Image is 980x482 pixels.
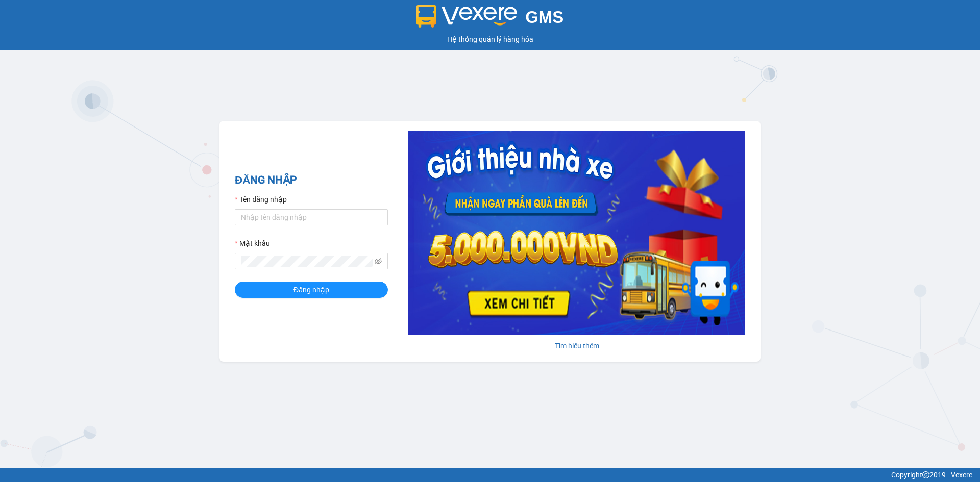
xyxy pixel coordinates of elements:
label: Mật khẩu [235,238,270,249]
div: Hệ thống quản lý hàng hóa [3,34,977,45]
button: Đăng nhập [235,282,388,298]
span: Đăng nhập [293,284,329,295]
div: Tìm hiểu thêm [408,340,745,351]
span: copyright [922,471,929,478]
div: Copyright 2019 - Vexere [8,469,972,480]
input: Tên đăng nhập [235,209,388,225]
img: banner-0 [408,131,745,335]
span: eye-invisible [375,258,382,265]
a: GMS [416,15,564,23]
input: Mật khẩu [241,256,373,267]
label: Tên đăng nhập [235,194,287,205]
span: GMS [525,8,563,27]
h2: ĐĂNG NHẬP [235,172,388,189]
img: logo 2 [416,5,518,28]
